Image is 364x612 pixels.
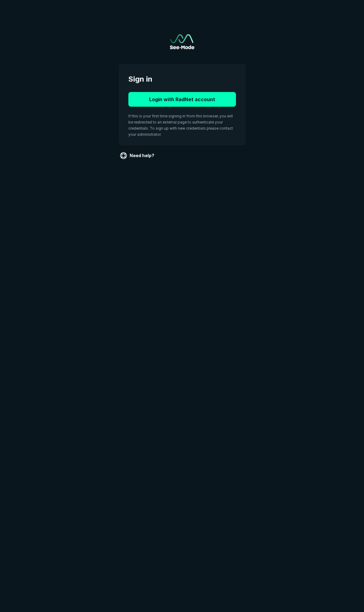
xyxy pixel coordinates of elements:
[128,92,236,107] button: Login with RadNet account
[128,114,233,137] span: If this is your first time signing in from this browser, you will be redirected to an external pa...
[170,34,194,49] a: Go to sign in
[170,34,194,49] img: See-Mode Logo
[119,151,157,160] a: Need help?
[128,74,236,85] span: Sign in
